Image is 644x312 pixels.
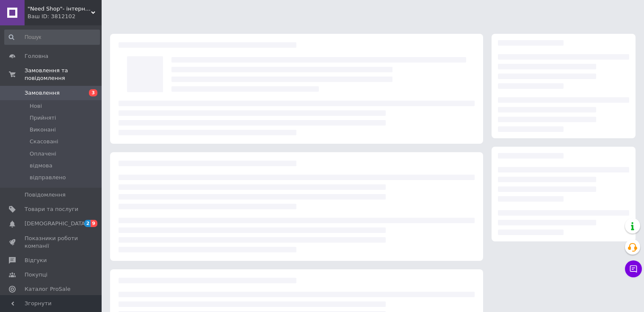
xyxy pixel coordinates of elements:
[89,89,97,96] span: 3
[84,220,91,227] span: 2
[25,205,78,213] span: Товари та послуги
[25,235,78,250] span: Показники роботи компанії
[91,220,97,227] span: 9
[25,52,48,60] span: Головна
[28,5,91,13] span: "Need Shop"- інтернет-магазин
[25,285,70,293] span: Каталог ProSale
[25,257,47,264] span: Відгуки
[28,13,102,20] div: Ваш ID: 3812102
[30,102,42,110] span: Нові
[25,67,102,82] span: Замовлення та повідомлення
[25,220,87,227] span: [DEMOGRAPHIC_DATA]
[30,150,56,158] span: Оплачені
[30,138,58,145] span: Скасовані
[4,30,100,45] input: Пошук
[30,162,53,170] span: відмова
[25,191,66,199] span: Повідомлення
[625,260,642,277] button: Чат з покупцем
[25,271,47,279] span: Покупці
[30,114,56,122] span: Прийняті
[30,126,56,134] span: Виконані
[25,89,60,97] span: Замовлення
[30,174,66,181] span: відправлено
